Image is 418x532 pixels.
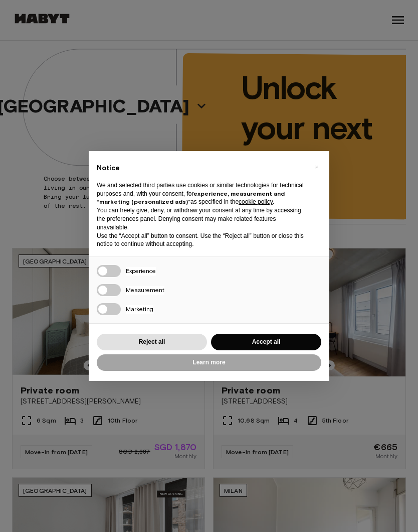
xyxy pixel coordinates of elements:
[97,334,207,350] button: Reject all
[126,267,156,276] span: Experience
[97,354,321,371] button: Learn more
[126,286,164,295] span: Measurement
[308,159,324,175] button: Close this notice
[126,305,153,314] span: Marketing
[97,206,305,231] p: You can freely give, deny, or withdraw your consent at any time by accessing the preferences pane...
[97,163,305,173] h2: Notice
[239,198,273,205] a: cookie policy
[211,334,321,350] button: Accept all
[315,161,318,173] span: ×
[97,190,285,206] strong: experience, measurement and “marketing (personalized ads)”
[97,181,305,206] p: We and selected third parties use cookies or similar technologies for technical purposes and, wit...
[97,232,305,249] p: Use the “Accept all” button to consent. Use the “Reject all” button or close this notice to conti...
